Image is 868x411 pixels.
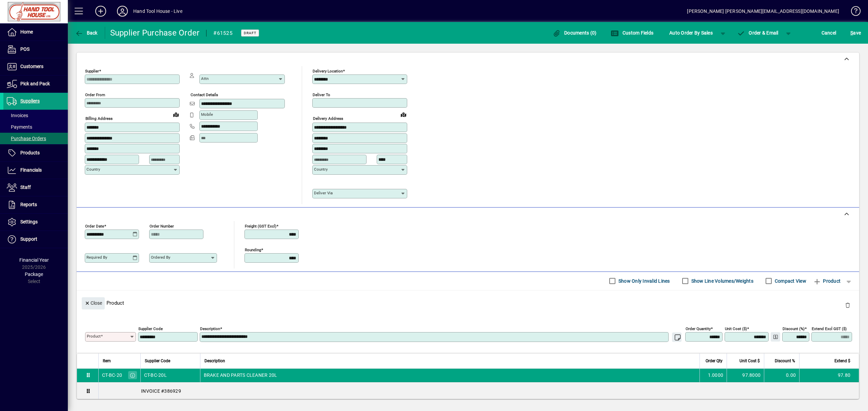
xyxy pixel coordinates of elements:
[813,276,841,286] span: Product
[87,334,101,339] mat-label: Product
[20,29,33,35] span: Home
[3,24,68,41] a: Home
[204,372,277,378] span: BRAKE AND PARTS CLEANER 20L
[20,46,29,52] span: POS
[3,75,68,92] a: Pick and Pack
[398,109,409,120] a: View on map
[213,28,233,39] div: #61525
[20,236,37,242] span: Support
[3,196,68,213] a: Reports
[734,27,782,39] button: Order & Email
[204,357,225,365] span: Description
[90,5,112,17] button: Add
[840,297,856,313] button: Delete
[20,219,38,224] span: Settings
[3,145,68,161] a: Products
[103,357,111,365] span: Item
[20,98,40,104] span: Suppliers
[313,69,343,73] mat-label: Delivery Location
[3,179,68,196] a: Staff
[3,231,68,248] a: Support
[145,357,170,365] span: Supplier Code
[553,30,597,36] span: Documents (0)
[7,124,32,130] span: Payments
[850,27,861,38] span: ave
[812,326,847,331] mat-label: Extend excl GST ($)
[314,167,328,172] mat-label: Country
[3,133,68,144] a: Purchase Orders
[245,223,276,228] mat-label: Freight (GST excl)
[617,278,670,284] label: Show Only Invalid Lines
[313,92,330,97] mat-label: Deliver To
[20,81,50,86] span: Pick and Pack
[690,278,753,284] label: Show Line Volumes/Weights
[737,30,778,36] span: Order & Email
[82,297,105,309] button: Close
[20,202,37,207] span: Reports
[849,27,863,39] button: Save
[244,31,256,35] span: Draft
[840,302,856,308] app-page-header-button: Delete
[783,326,805,331] mat-label: Discount (%)
[20,64,43,69] span: Customers
[739,357,760,365] span: Unit Cost $
[3,110,68,121] a: Invoices
[686,326,711,331] mat-label: Order Quantity
[7,113,28,118] span: Invoices
[20,167,42,173] span: Financials
[150,223,174,228] mat-label: Order number
[201,76,209,81] mat-label: Attn
[25,272,43,277] span: Package
[112,5,133,17] button: Profile
[810,275,844,287] button: Product
[706,357,723,365] span: Order Qty
[820,27,838,39] button: Cancel
[86,255,107,260] mat-label: Required by
[666,27,716,39] button: Auto Order By Sales
[609,27,655,39] button: Custom Fields
[3,58,68,75] a: Customers
[3,214,68,231] a: Settings
[85,223,104,228] mat-label: Order date
[138,326,163,331] mat-label: Supplier Code
[699,369,727,382] td: 1.0000
[201,112,213,117] mat-label: Mobile
[687,6,839,17] div: [PERSON_NAME] [PERSON_NAME][EMAIL_ADDRESS][DOMAIN_NAME]
[3,121,68,133] a: Payments
[151,255,170,260] mat-label: Ordered by
[20,150,40,155] span: Products
[551,27,598,39] button: Documents (0)
[171,109,181,120] a: View on map
[850,30,853,36] span: S
[133,6,182,17] div: Hand Tool House - Live
[110,27,200,38] div: Supplier Purchase Order
[7,136,46,141] span: Purchase Orders
[245,247,261,252] mat-label: Rounding
[799,369,859,382] td: 97.80
[775,357,795,365] span: Discount %
[80,300,106,306] app-page-header-button: Close
[669,27,713,38] span: Auto Order By Sales
[75,30,98,36] span: Back
[85,69,99,73] mat-label: Supplier
[764,369,799,382] td: 0.00
[834,357,850,365] span: Extend $
[314,191,333,195] mat-label: Deliver via
[3,162,68,179] a: Financials
[200,326,220,331] mat-label: Description
[99,382,859,400] div: INVOICE #386929
[727,369,764,382] td: 97.8000
[611,30,653,36] span: Custom Fields
[19,257,49,263] span: Financial Year
[73,27,99,39] button: Back
[102,372,122,378] div: CT-BC-20
[68,27,105,39] app-page-header-button: Back
[771,332,780,342] button: Change Price Levels
[20,185,31,190] span: Staff
[140,369,200,382] td: CT-BC-20L
[846,1,860,23] a: Knowledge Base
[3,41,68,58] a: POS
[773,278,806,284] label: Compact View
[86,167,100,172] mat-label: Country
[822,27,836,38] span: Cancel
